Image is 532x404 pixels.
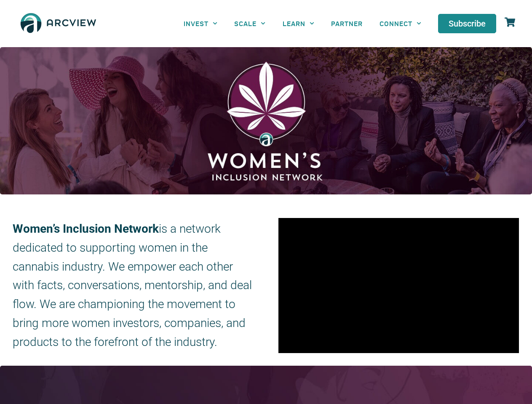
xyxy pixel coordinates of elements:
[371,14,430,33] a: CONNECT
[13,222,159,236] strong: Women’s Inclusion Network
[449,19,486,28] span: Subscribe
[175,14,226,33] a: INVEST
[175,14,430,33] nav: Menu
[13,220,253,352] div: is a network dedicated to supporting women in the cannabis industry. We empower each other with f...
[274,14,323,33] a: LEARN
[17,8,100,39] img: The Arcview Group
[226,14,274,33] a: SCALE
[438,14,496,33] a: Subscribe
[278,218,519,353] iframe: vimeo Video Player
[323,14,371,33] a: PARTNER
